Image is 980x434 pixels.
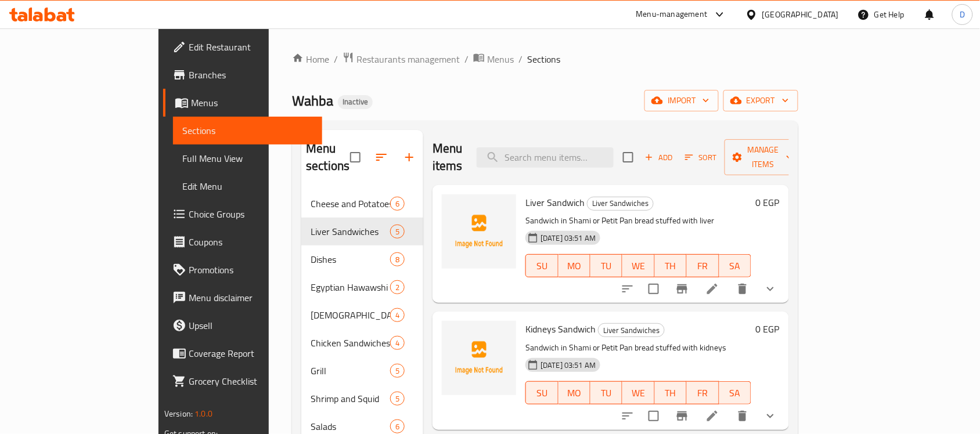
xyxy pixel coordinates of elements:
[687,381,719,404] button: FR
[595,385,618,402] span: TU
[590,381,622,404] button: TU
[614,402,642,430] button: sort-choices
[173,144,322,172] a: Full Menu View
[655,381,687,404] button: TH
[311,336,390,350] span: Chicken Sandwiches
[531,258,553,274] span: SU
[763,409,777,423] svg: Show Choices
[536,360,600,371] span: [DATE] 03:51 AM
[182,179,313,193] span: Edit Menu
[636,8,708,21] div: Menu-management
[525,341,751,355] p: Sandwich in Shami or Petit Pan bread stuffed with kidneys
[163,256,322,284] a: Promotions
[654,93,709,108] span: import
[527,52,560,66] span: Sections
[640,149,678,167] span: Add item
[163,200,322,228] a: Choice Groups
[487,52,514,66] span: Menus
[729,275,756,303] button: delete
[301,273,423,301] div: Egyptian Hawawshi2
[334,52,338,66] li: /
[182,124,313,138] span: Sections
[473,52,514,67] a: Menus
[390,336,405,350] div: items
[660,258,682,274] span: TH
[301,245,423,273] div: Dishes8
[724,258,747,274] span: SA
[163,61,322,89] a: Branches
[616,145,640,169] span: Select section
[733,93,789,108] span: export
[391,366,404,377] span: 5
[311,308,390,322] div: Mexicans and Burgers
[391,338,404,349] span: 4
[477,147,614,168] input: search
[687,254,719,277] button: FR
[724,385,747,402] span: SA
[705,282,719,296] a: Edit menu item
[525,381,558,404] button: SU
[723,90,798,111] button: export
[563,385,586,402] span: MO
[301,329,423,357] div: Chicken Sandwiches4
[343,145,368,169] span: Select all sections
[163,228,322,256] a: Coupons
[525,194,585,211] span: Liver Sandwich
[442,194,516,269] img: Liver Sandwich
[588,197,653,210] span: Liver Sandwiches
[622,381,654,404] button: WE
[642,277,666,301] span: Select to update
[622,254,654,277] button: WE
[536,233,600,244] span: [DATE] 03:51 AM
[756,402,784,430] button: show more
[590,254,622,277] button: TU
[390,392,405,406] div: items
[442,321,516,395] img: Kidneys Sandwich
[163,284,322,312] a: Menu disclaimer
[685,151,717,164] span: Sort
[433,140,463,175] h2: Menu items
[719,381,751,404] button: SA
[301,301,423,329] div: [DEMOGRAPHIC_DATA] and Burgers4
[301,218,423,245] div: Liver Sandwiches5
[189,207,313,221] span: Choice Groups
[518,52,523,66] li: /
[163,367,322,395] a: Grocery Checklist
[191,96,313,110] span: Menus
[391,254,404,265] span: 8
[525,254,558,277] button: SU
[763,282,777,296] svg: Show Choices
[655,254,687,277] button: TH
[598,323,665,337] div: Liver Sandwiches
[390,419,405,433] div: items
[163,33,322,61] a: Edit Restaurant
[756,321,780,337] h6: 0 EGP
[391,198,404,209] span: 6
[643,151,675,164] span: Add
[668,275,696,303] button: Branch-specific-item
[642,404,666,428] span: Select to update
[311,280,390,294] span: Egyptian Hawawshi
[960,8,965,21] span: D
[338,95,373,109] div: Inactive
[301,385,423,413] div: Shrimp and Squid5
[164,406,193,421] span: Version:
[668,402,696,430] button: Branch-specific-item
[390,225,405,238] div: items
[173,172,322,200] a: Edit Menu
[173,117,322,144] a: Sections
[756,194,780,211] h6: 0 EGP
[311,252,390,266] div: Dishes
[587,197,654,211] div: Liver Sandwiches
[762,8,839,21] div: [GEOGRAPHIC_DATA]
[678,149,725,167] span: Sort items
[163,312,322,339] a: Upsell
[725,139,802,175] button: Manage items
[691,258,714,274] span: FR
[292,52,798,67] nav: breadcrumb
[660,385,682,402] span: TH
[356,52,460,66] span: Restaurants management
[390,197,405,211] div: items
[311,364,390,378] span: Grill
